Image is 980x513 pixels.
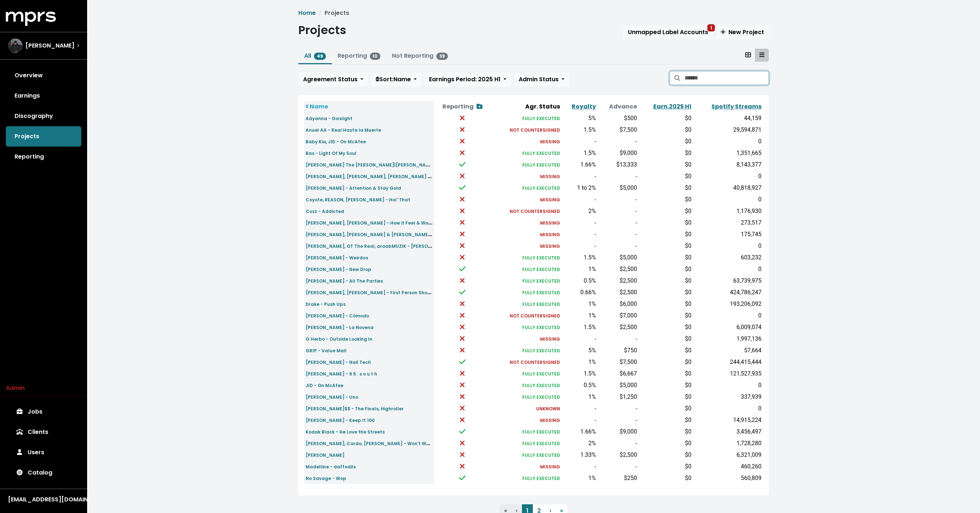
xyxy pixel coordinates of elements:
[597,194,638,205] td: -
[620,289,637,296] span: $2,500
[620,254,637,261] span: $5,000
[562,205,597,217] td: 2%
[540,464,560,470] small: MISSING
[562,472,597,484] td: 1%
[306,462,356,471] a: Madelline - daffodils
[306,313,369,319] small: [PERSON_NAME] - Cómodo
[6,442,81,463] a: Users
[306,114,352,122] a: Aáyanna - Gaslight
[562,403,597,414] td: -
[6,14,56,22] a: mprs logo
[693,403,763,414] td: 0
[620,312,637,319] span: $7,000
[620,324,637,331] span: $2,500
[693,391,763,403] td: 337,939
[306,417,375,423] small: [PERSON_NAME] - Keep It 100
[306,115,352,122] small: Aáyanna - Gaslight
[522,475,560,481] small: FULLY EXECUTED
[540,336,560,342] small: MISSING
[638,124,693,136] td: $0
[620,428,637,435] span: $9,000
[306,451,344,459] a: [PERSON_NAME]
[693,252,763,263] td: 603,232
[306,416,375,424] a: [PERSON_NAME] - Keep It 100
[306,149,356,157] a: Bas - Light Of My Soul
[759,52,764,58] svg: Table View
[638,321,693,333] td: $0
[693,426,763,438] td: 3,456,497
[693,345,763,356] td: 57,664
[620,382,637,389] span: $5,000
[8,38,23,53] img: The selected account / producer
[306,427,385,436] a: Kodak Black - He Love the Streets
[25,41,74,50] span: [PERSON_NAME]
[653,102,691,111] a: Earn.2025 H1
[638,287,693,298] td: $0
[306,172,447,180] a: [PERSON_NAME], [PERSON_NAME], [PERSON_NAME] - Sharks
[510,359,560,365] small: NOT COUNTERSIGNED
[6,402,81,422] a: Jobs
[562,287,597,298] td: 0.66%
[306,311,369,320] a: [PERSON_NAME] - Cómodo
[620,300,637,307] span: $6,000
[522,394,560,400] small: FULLY EXECUTED
[620,149,637,156] span: $9,000
[306,348,347,354] small: GRIP - Value Mall
[623,25,713,39] button: Unmapped Label Accounts1
[540,197,560,203] small: MISSING
[540,231,560,238] small: MISSING
[562,310,597,321] td: 1%
[562,461,597,472] td: -
[562,182,597,194] td: 1 to 2%
[306,185,401,191] small: [PERSON_NAME] - Attention & Stay Gold
[693,171,763,182] td: 0
[303,75,358,83] span: Agreement Status
[306,394,358,400] small: [PERSON_NAME] - Uno
[6,86,81,106] a: Earnings
[6,495,81,504] button: [EMAIL_ADDRESS][DOMAIN_NAME]
[638,275,693,287] td: $0
[522,371,560,377] small: FULLY EXECUTED
[522,290,560,296] small: FULLY EXECUTED
[638,449,693,461] td: $0
[620,393,637,400] span: $1,250
[306,139,366,145] small: Baby Kia, JID - On McAfee
[597,217,638,229] td: -
[693,472,763,484] td: 560,809
[620,370,637,377] span: $6,667
[306,464,356,470] small: Madelline - daffodils
[306,475,346,481] small: No Savage - Wop
[562,263,597,275] td: 1%
[522,452,560,458] small: FULLY EXECUTED
[519,75,559,83] span: Admin Status
[306,336,372,342] small: G Herbo - Outside Looking In
[693,240,763,252] td: 0
[8,495,79,504] div: [EMAIL_ADDRESS][DOMAIN_NAME]
[638,240,693,252] td: $0
[693,275,763,287] td: 63,739,975
[693,182,763,194] td: 40,818,927
[306,452,344,458] small: [PERSON_NAME]
[562,414,597,426] td: -
[536,406,560,412] small: UNKNOWN
[306,382,343,389] small: JID - On McAfee
[707,24,715,32] span: 1
[522,185,560,191] small: FULLY EXECUTED
[693,287,763,298] td: 424,786,247
[638,379,693,391] td: $0
[522,440,560,447] small: FULLY EXECUTED
[624,115,637,122] span: $500
[597,414,638,426] td: -
[562,194,597,205] td: -
[306,184,401,192] a: [PERSON_NAME] - Attention & Stay Gold
[693,414,763,426] td: 14,915,224
[306,335,372,343] a: G Herbo - Outside Looking In
[392,52,448,60] a: Not Reporting39
[562,391,597,403] td: 1%
[562,171,597,182] td: -
[638,356,693,368] td: $0
[693,112,763,124] td: 44,159
[638,461,693,472] td: $0
[306,150,356,156] small: Bas - Light Of My Soul
[306,393,358,401] a: [PERSON_NAME] - Uno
